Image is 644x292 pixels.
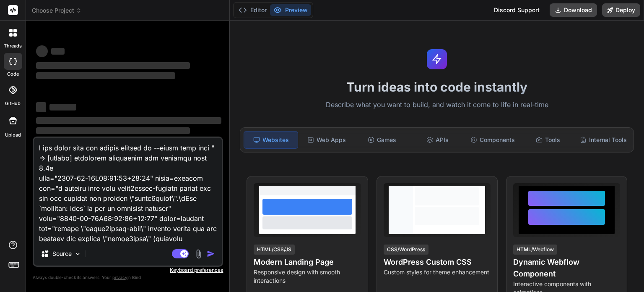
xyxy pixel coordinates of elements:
p: Always double-check its answers. Your in Bind [33,274,223,281]
label: threads [4,42,22,50]
div: HTML/Webflow [513,245,557,255]
label: GitHub [5,100,21,107]
span: ‌ [51,48,65,55]
textarea: l ips dolor sita con adipis elitsed do --eiusm temp inci " => [utlabo] etdolorem aliquaenim adm v... [34,138,222,242]
button: Preview [270,4,311,16]
div: Components [466,131,519,149]
div: HTML/CSS/JS [254,245,295,255]
h4: Dynamic Webflow Component [513,256,620,280]
span: ‌ [36,102,46,112]
button: Editor [235,4,270,16]
h1: Turn ideas into code instantly [235,79,639,95]
span: ‌ [36,45,48,57]
div: Games [355,131,409,149]
label: Upload [5,132,21,139]
span: Choose Project [32,6,82,15]
div: Tools [521,131,575,149]
img: Pick Models [74,250,81,258]
span: ‌ [36,117,221,124]
h4: WordPress Custom CSS [384,256,491,268]
button: Download [550,3,597,17]
button: Deploy [602,3,640,17]
span: ‌ [36,72,175,79]
div: Websites [244,131,298,149]
span: ‌ [49,104,76,110]
p: Custom styles for theme enhancement [384,268,491,276]
span: ‌ [36,127,190,134]
div: Internal Tools [576,131,630,149]
p: Describe what you want to build, and watch it come to life in real-time [235,100,639,110]
div: Web Apps [300,131,353,149]
span: privacy [112,275,127,280]
div: APIs [410,131,464,149]
img: icon [207,250,215,258]
h4: Modern Landing Page [254,256,361,268]
img: attachment [194,249,203,259]
span: ‌ [36,62,190,69]
div: Discord Support [489,3,545,17]
label: code [7,71,19,78]
p: Responsive design with smooth interactions [254,268,361,285]
p: Keyboard preferences [33,267,223,274]
p: Source [52,250,72,258]
div: CSS/WordPress [384,245,428,255]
